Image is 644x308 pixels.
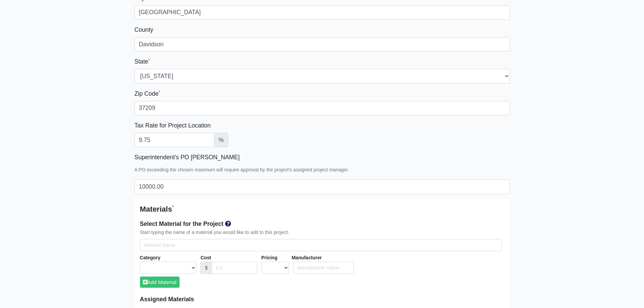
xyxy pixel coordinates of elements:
label: Zip Code [135,89,160,98]
strong: Pricing [261,255,278,260]
strong: Cost [200,255,211,260]
input: Search [140,239,502,252]
label: County [135,25,153,34]
label: Superintendent's PO [PERSON_NAME] [135,152,240,162]
strong: Select Material for the Project [140,220,223,227]
input: Cost [212,262,257,274]
h6: Assigned Materials [140,296,504,303]
strong: Manufacturer [292,255,322,260]
div: $ [200,262,212,274]
div: Start typing the name of a material you would like to add to this project. [140,229,504,236]
h5: Materials [140,205,504,214]
input: Search [293,262,354,274]
label: Tax Rate for Project Location [135,121,211,130]
label: State [135,57,150,66]
span: % [214,133,228,147]
strong: Category [140,255,161,260]
button: Add Material [140,277,180,288]
small: A PO exceeding the chosen maximum will require approval by the project's assigned project manager. [135,167,349,172]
